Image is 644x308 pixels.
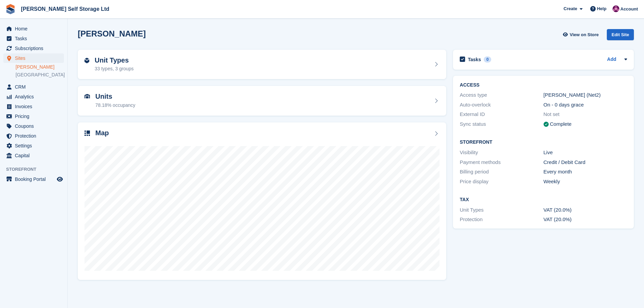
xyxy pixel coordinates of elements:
div: Protection [460,216,543,223]
div: Payment methods [460,159,543,166]
img: unit-icn-7be61d7bf1b0ce9d3e12c5938cc71ed9869f7b940bace4675aadf7bd6d80202e.svg [85,94,90,99]
a: menu [3,53,64,63]
div: Credit / Debit Card [544,159,627,166]
a: menu [3,34,64,43]
h2: Storefront [460,140,627,145]
span: Booking Portal [15,174,55,184]
a: [GEOGRAPHIC_DATA] [16,72,64,78]
div: Every month [544,168,627,176]
div: Not set [544,111,627,118]
span: Coupons [15,121,55,131]
div: VAT (20.0%) [544,206,627,214]
img: unit-type-icn-2b2737a686de81e16bb02015468b77c625bbabd49415b5ef34ead5e3b44a266d.svg [85,58,89,63]
div: Billing period [460,168,543,176]
div: Visibility [460,149,543,157]
a: Units 78.18% occupancy [78,86,446,116]
div: On - 0 days grace [544,101,627,109]
div: Sync status [460,120,543,128]
a: Edit Site [607,29,634,43]
span: Tasks [15,34,55,43]
h2: Tasks [468,56,481,63]
a: menu [3,24,64,33]
a: [PERSON_NAME] Self Storage Ltd [18,3,112,15]
div: 78.18% occupancy [95,102,135,109]
div: [PERSON_NAME] (Net2) [544,91,627,99]
h2: ACCESS [460,82,627,88]
img: map-icn-33ee37083ee616e46c38cad1a60f524a97daa1e2b2c8c0bc3eb3415660979fc1.svg [85,131,90,136]
a: menu [3,82,64,92]
div: Weekly [544,178,627,186]
h2: Map [95,129,109,137]
a: menu [3,141,64,150]
h2: [PERSON_NAME] [78,29,146,38]
div: Price display [460,178,543,186]
span: Help [597,5,606,12]
span: Account [620,6,638,13]
div: Complete [550,120,572,128]
a: menu [3,92,64,101]
span: Invoices [15,102,55,111]
div: VAT (20.0%) [544,216,627,223]
a: menu [3,121,64,131]
div: Access type [460,91,543,99]
h2: Units [95,93,135,100]
a: menu [3,174,64,184]
a: menu [3,131,64,141]
span: Capital [15,151,55,160]
a: Unit Types 33 types, 3 groups [78,50,446,79]
a: menu [3,102,64,111]
a: menu [3,112,64,121]
span: Create [564,5,577,12]
div: Auto-overlock [460,101,543,109]
span: Pricing [15,112,55,121]
div: Edit Site [607,29,634,40]
a: Add [607,56,616,64]
span: Home [15,24,55,33]
a: menu [3,44,64,53]
span: CRM [15,82,55,92]
span: Settings [15,141,55,150]
div: 33 types, 3 groups [95,65,134,72]
span: Protection [15,131,55,141]
a: menu [3,151,64,160]
img: Lydia Wild [613,5,619,12]
span: Subscriptions [15,44,55,53]
img: stora-icon-8386f47178a22dfd0bd8f6a31ec36ba5ce8667c1dd55bd0f319d3a0aa187defe.svg [5,4,16,14]
div: External ID [460,111,543,118]
a: Preview store [56,175,64,183]
div: Live [544,149,627,157]
span: Analytics [15,92,55,101]
div: 0 [484,56,492,63]
div: Unit Types [460,206,543,214]
span: Storefront [6,166,67,173]
h2: Tax [460,197,627,203]
h2: Unit Types [95,56,134,64]
a: [PERSON_NAME] [16,64,64,70]
a: View on Store [562,29,601,40]
a: Map [78,122,446,280]
span: Sites [15,53,55,63]
span: View on Store [570,31,599,38]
